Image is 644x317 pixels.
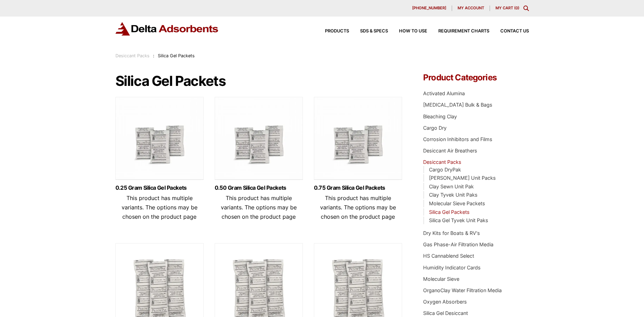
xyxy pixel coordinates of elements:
span: 0 [515,6,518,10]
a: Cargo DryPak [429,167,461,172]
a: Bleaching Clay [423,113,457,119]
a: Humidity Indicator Cards [423,265,481,270]
a: SDS & SPECS [349,29,388,33]
span: [PHONE_NUMBER] [412,6,446,10]
span: Silica Gel Packets [158,53,195,58]
a: Silica Gel Desiccant [423,310,468,316]
a: Dry Kits for Boats & RV's [423,230,480,236]
a: Activated Alumina [423,90,465,96]
span: Requirement Charts [438,29,489,33]
a: Silica Gel Packets [429,209,470,215]
span: How to Use [399,29,427,33]
a: 0.75 Gram Silica Gel Packets [314,185,402,191]
a: Molecular Sieve [423,276,459,282]
a: My Cart (0) [495,6,519,10]
a: Contact Us [489,29,529,33]
span: My account [458,6,484,10]
div: Toggle Modal Content [523,6,529,11]
a: Gas Phase-Air Filtration Media [423,241,493,247]
a: Oxygen Absorbers [423,299,467,305]
a: Clay Sewn Unit Pak [429,184,474,189]
a: Corrosion Inhibitors and Films [423,136,492,142]
span: Contact Us [500,29,529,33]
img: Delta Adsorbents [115,22,219,36]
a: [PHONE_NUMBER] [407,6,452,11]
a: Desiccant Packs [115,53,150,58]
a: Molecular Sieve Packets [429,200,485,206]
span: This product has multiple variants. The options may be chosen on the product page [221,195,297,220]
a: OrganoClay Water Filtration Media [423,287,502,293]
a: How to Use [388,29,427,33]
a: My account [452,6,490,11]
span: SDS & SPECS [360,29,388,33]
a: Desiccant Packs [423,159,461,165]
h1: Silica Gel Packets [115,73,403,89]
a: Desiccant Air Breathers [423,148,477,153]
span: This product has multiple variants. The options may be chosen on the product page [320,195,396,220]
span: Products [325,29,349,33]
a: Clay Tyvek Unit Paks [429,192,478,198]
a: Silica Gel Tyvek Unit Paks [429,217,488,223]
span: This product has multiple variants. The options may be chosen on the product page [122,195,197,220]
a: [MEDICAL_DATA] Bulk & Bags [423,102,492,108]
a: 0.50 Gram Silica Gel Packets [215,185,303,191]
a: Cargo Dry [423,125,447,131]
a: Requirement Charts [427,29,489,33]
span: : [153,53,154,58]
a: [PERSON_NAME] Unit Packs [429,175,496,181]
a: 0.25 Gram Silica Gel Packets [115,185,204,191]
a: Products [314,29,349,33]
h4: Product Categories [423,73,529,82]
a: HS Cannablend Select [423,253,474,259]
